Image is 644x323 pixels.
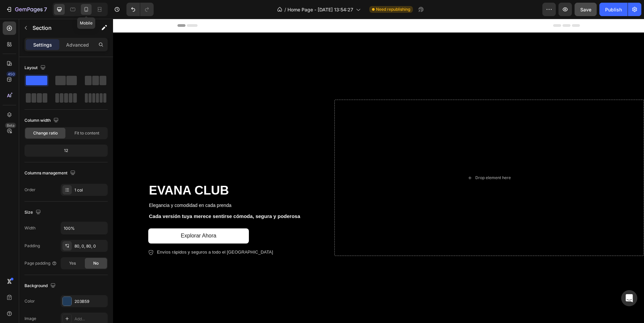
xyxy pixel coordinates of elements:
div: 12 [26,146,106,155]
span: Fit to content [74,130,99,136]
div: Size [24,208,42,217]
div: Columns management [24,169,77,178]
span: Home Page - [DATE] 13:54:27 [287,6,353,13]
div: Page padding [24,260,57,266]
p: Settings [33,41,52,48]
p: 7 [44,5,47,13]
span: Save [580,7,591,12]
span: Need republishing [376,6,410,12]
div: 80, 0, 80, 0 [74,243,106,249]
div: Publish [605,6,622,13]
div: Order [24,187,36,193]
div: Layout [24,63,47,72]
iframe: Design area [113,19,644,323]
button: Publish [599,3,628,16]
div: Drop element here [362,156,398,162]
span: Change ratio [33,130,58,136]
div: Padding [24,243,40,249]
div: Image [24,316,36,322]
div: 203B59 [74,299,106,305]
div: Background [24,281,57,290]
span: No [93,260,99,266]
button: 7 [3,3,50,16]
span: / [284,6,286,13]
p: Advanced [66,41,89,48]
div: Width [24,225,36,231]
button: Save [575,3,597,16]
span: Yes [69,260,76,266]
div: Beta [5,123,16,128]
div: Undo/Redo [126,3,154,16]
p: Section [33,24,88,32]
div: Color [24,298,35,304]
div: 450 [6,71,16,77]
div: Add... [74,316,106,322]
div: Open Intercom Messenger [621,290,637,306]
div: Column width [24,116,60,125]
input: Auto [61,222,107,234]
div: 1 col [74,187,106,193]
